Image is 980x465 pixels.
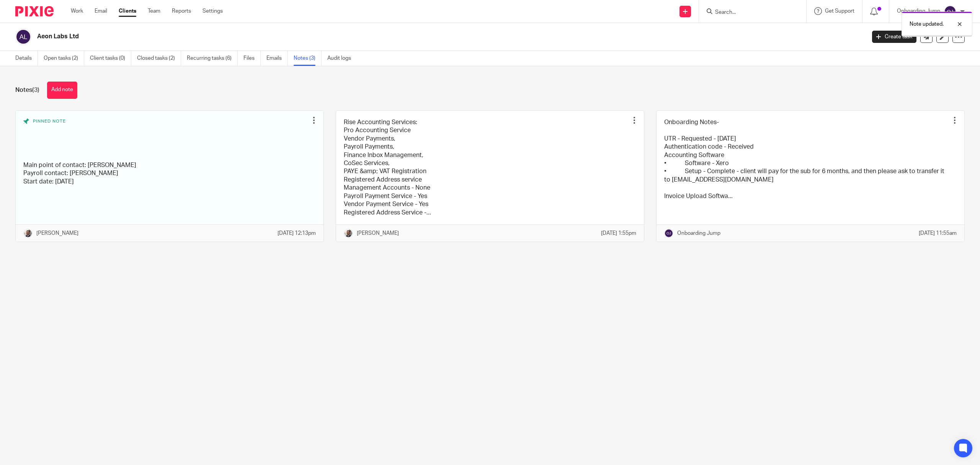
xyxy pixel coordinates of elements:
[187,51,238,66] a: Recurring tasks (6)
[172,7,191,15] a: Reports
[23,118,308,156] div: Pinned note
[357,229,399,237] p: [PERSON_NAME]
[872,31,916,43] a: Create task
[327,51,357,66] a: Audit logs
[294,51,322,66] a: Notes (3)
[203,7,223,15] a: Settings
[95,7,107,15] a: Email
[44,51,84,66] a: Open tasks (2)
[23,229,33,238] img: Matt%20Circle.png
[148,7,160,15] a: Team
[15,29,31,45] img: svg%3E
[664,229,673,238] img: svg%3E
[919,229,957,237] p: [DATE] 11:55am
[32,87,39,93] span: (3)
[243,51,261,66] a: Files
[910,20,944,28] p: Note updated.
[71,7,83,15] a: Work
[15,86,39,94] h1: Notes
[601,229,636,237] p: [DATE] 1:55pm
[137,51,181,66] a: Closed tasks (2)
[944,5,956,18] img: svg%3E
[47,82,77,99] button: Add note
[266,51,288,66] a: Emails
[278,229,316,237] p: [DATE] 12:13pm
[344,229,353,238] img: Matt%20Circle.png
[36,229,78,237] p: [PERSON_NAME]
[90,51,131,66] a: Client tasks (0)
[119,7,136,15] a: Clients
[677,229,720,237] p: Onboarding Jump
[15,51,38,66] a: Details
[15,6,54,16] img: Pixie
[37,33,696,41] h2: Aeon Labs Ltd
